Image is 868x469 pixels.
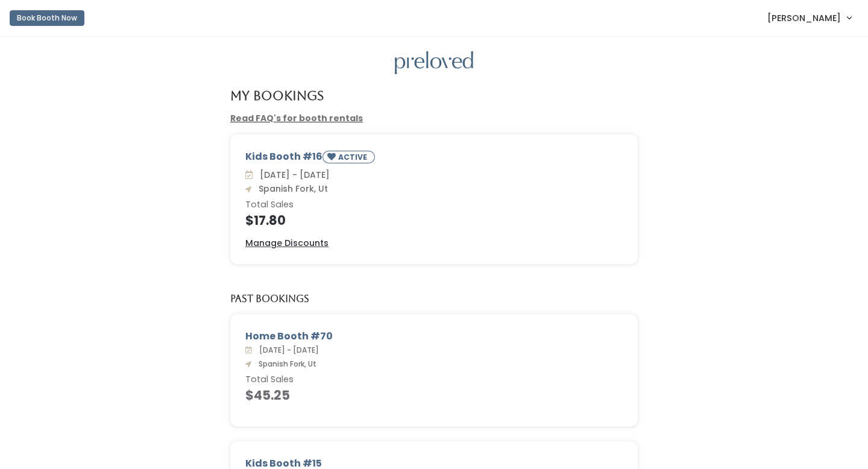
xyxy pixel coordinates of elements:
[254,183,328,195] span: Spanish Fork, Ut
[230,89,324,102] h4: My Bookings
[245,150,623,168] div: Kids Booth #16
[338,152,370,162] small: ACTIVE
[245,213,623,227] h4: $17.80
[245,237,329,250] a: Manage Discounts
[10,5,84,31] a: Book Booth Now
[395,51,473,75] img: preloved logo
[767,11,841,25] span: [PERSON_NAME]
[230,112,363,124] a: Read FAQ's for booth rentals
[245,329,623,344] div: Home Booth #70
[755,5,863,31] a: [PERSON_NAME]
[255,169,330,181] span: [DATE] - [DATE]
[245,388,623,402] h4: $45.25
[230,294,309,304] h5: Past Bookings
[254,345,319,355] span: [DATE] - [DATE]
[254,359,316,369] span: Spanish Fork, Ut
[245,237,329,249] u: Manage Discounts
[10,10,84,26] button: Book Booth Now
[245,375,623,385] h6: Total Sales
[245,200,623,210] h6: Total Sales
